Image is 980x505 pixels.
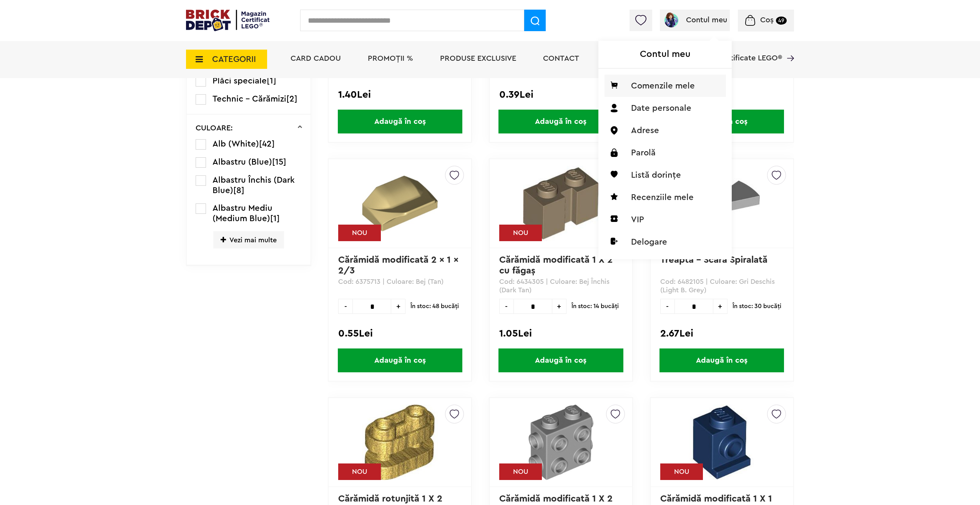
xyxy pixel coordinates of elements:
[286,95,297,103] span: [2]
[499,225,542,241] div: NOU
[543,55,579,62] a: Contact
[338,494,442,503] a: Cărămidă rotunjită 1 X 2
[782,44,794,52] a: Magazine Certificate LEGO®
[571,299,619,314] span: În stoc: 14 bucăţi
[338,348,462,372] span: Adaugă în coș
[329,348,471,372] a: Adaugă în coș
[674,405,770,480] img: Cărămidă modificată 1 X 1
[660,328,784,338] div: 2.67Lei
[196,124,233,132] p: CULOARE:
[499,255,615,275] a: Cărămidă modificată 1 X 2 cu făgaş
[499,90,623,100] div: 0.39Lei
[660,255,767,265] a: Treaptă - Scară Spiralată
[338,90,462,100] div: 1.40Lei
[213,77,267,85] span: Plăci speciale
[213,140,259,148] span: Alb (White)
[368,55,413,62] a: PROMOȚII %
[410,299,459,314] span: În stoc: 48 bucăţi
[213,204,272,223] span: Albastru Mediu (Medium Blue)
[513,405,609,480] img: Cărămidă modificată 1 X 2 X 1 2/3 cu knoburi pe 3 laturi
[499,299,513,314] span: -
[598,41,732,68] h1: Contul meu
[733,299,781,314] span: În stoc: 30 bucăţi
[338,255,461,275] a: Cărămidă modificată 2 x 1 x 2/3
[213,158,272,166] span: Albastru (Blue)
[259,140,275,148] span: [42]
[329,110,471,133] a: Adaugă în coș
[391,299,405,314] span: +
[651,348,793,372] a: Adaugă în coș
[213,95,286,103] span: Technic - Cărămizi
[499,277,623,295] p: Cod: 6434305 | Culoare: Bej Închis (Dark Tan)
[338,110,462,133] span: Adaugă în coș
[213,231,284,248] span: Vezi mai multe
[660,299,674,314] span: -
[338,225,381,241] div: NOU
[660,463,703,480] div: NOU
[338,277,462,295] p: Cod: 6375713 | Culoare: Bej (Tan)
[660,277,784,295] p: Cod: 6482105 | Culoare: Gri Deschis (Light B. Grey)
[659,348,784,372] span: Adaugă în coș
[291,55,341,62] a: Card Cadou
[440,55,516,62] a: Produse exclusive
[686,16,727,24] span: Contul meu
[499,328,623,338] div: 1.05Lei
[490,348,632,372] a: Adaugă în coș
[212,55,256,63] span: CATEGORII
[682,44,782,62] span: Magazine Certificate LEGO®
[338,463,381,480] div: NOU
[338,299,352,314] span: -
[499,463,542,480] div: NOU
[233,186,244,195] span: [8]
[498,348,623,372] span: Adaugă în coș
[498,110,623,133] span: Adaugă în coș
[490,110,632,133] a: Adaugă în coș
[213,176,295,195] span: Albastru Închis (Dark Blue)
[713,299,728,314] span: +
[513,166,609,241] img: Cărămidă modificată 1 X 2 cu făgaş
[776,17,787,25] small: 49
[272,158,286,166] span: [15]
[352,405,448,480] img: Cărămidă rotunjită 1 X 2
[352,166,448,241] img: Cărămidă modificată 2 x 1 x 2/3
[267,77,276,85] span: [1]
[760,16,774,24] span: Coș
[663,16,727,24] a: Contul meu
[338,328,462,338] div: 0.55Lei
[270,214,280,223] span: [1]
[660,494,772,503] a: Cărămidă modificată 1 X 1
[552,299,566,314] span: +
